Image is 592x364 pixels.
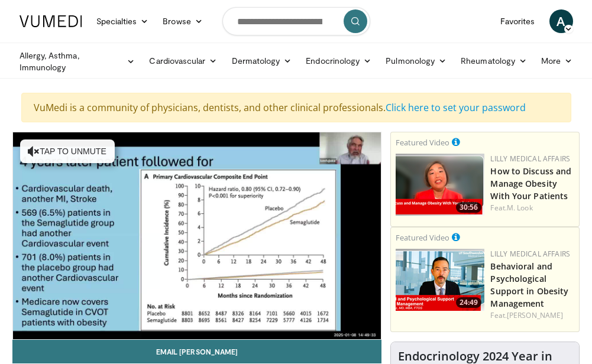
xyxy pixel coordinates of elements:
a: Lilly Medical Affairs [490,154,570,164]
a: Allergy, Asthma, Immunology [12,50,143,73]
a: 30:56 [396,154,484,216]
div: Feat. [490,203,574,213]
a: Rheumatology [454,49,534,73]
a: Pulmonology [379,49,454,73]
a: Endocrinology [299,49,379,73]
a: How to Discuss and Manage Obesity With Your Patients [490,165,571,201]
a: Behavioral and Psychological Support in Obesity Management [490,261,568,309]
small: Featured Video [396,137,449,148]
div: Feat. [490,310,574,321]
div: VuMedi is a community of physicians, dentists, and other clinical professionals. [21,93,571,122]
a: Cardiovascular [142,49,224,73]
a: Browse [156,9,210,33]
a: A [549,9,573,33]
img: VuMedi Logo [20,15,82,27]
a: Favorites [493,9,542,33]
input: Search topics, interventions [222,7,370,35]
a: Dermatology [225,49,299,73]
a: [PERSON_NAME] [507,310,563,320]
a: Email [PERSON_NAME] [12,340,382,363]
small: Featured Video [396,232,449,243]
img: c98a6a29-1ea0-4bd5-8cf5-4d1e188984a7.png.150x105_q85_crop-smart_upscale.png [396,154,484,216]
video-js: Video Player [13,132,381,339]
img: ba3304f6-7838-4e41-9c0f-2e31ebde6754.png.150x105_q85_crop-smart_upscale.png [396,249,484,311]
a: M. Look [507,203,533,213]
span: 24:49 [456,297,481,308]
a: 24:49 [396,249,484,311]
a: Lilly Medical Affairs [490,249,570,259]
a: More [534,49,580,73]
span: 30:56 [456,202,481,213]
a: Specialties [89,9,156,33]
button: Tap to unmute [20,139,115,163]
a: Click here to set your password [386,101,526,114]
